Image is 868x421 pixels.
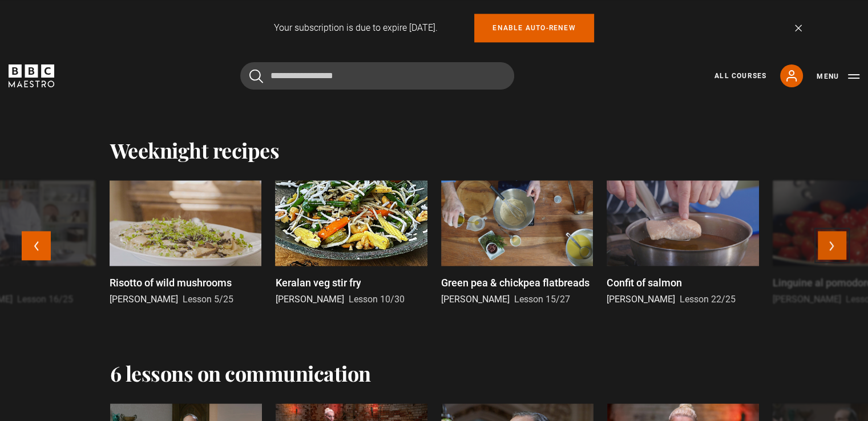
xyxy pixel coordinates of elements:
a: Enable auto-renew [474,14,594,42]
span: Lesson 15/27 [514,294,570,305]
span: Lesson 5/25 [183,294,233,305]
button: Submit the search query [249,69,263,83]
span: Lesson 10/30 [348,294,404,305]
span: [PERSON_NAME] [441,294,510,305]
p: Risotto of wild mushrooms [110,275,232,290]
span: Lesson 22/25 [680,294,736,305]
a: All Courses [714,71,766,81]
span: [PERSON_NAME] [275,294,344,305]
span: [PERSON_NAME] [773,294,841,305]
p: Your subscription is due to expire [DATE]. [274,21,438,35]
input: Search [240,62,514,90]
p: Confit of salmon [607,275,682,290]
a: Keralan veg stir fry [PERSON_NAME] Lesson 10/30 [275,180,427,306]
svg: BBC Maestro [9,64,54,87]
h2: Weeknight recipes [110,138,280,162]
button: Toggle navigation [817,71,859,82]
span: Lesson 16/25 [17,294,73,305]
h2: 6 lessons on communication [110,361,371,385]
span: [PERSON_NAME] [607,294,675,305]
a: Confit of salmon [PERSON_NAME] Lesson 22/25 [607,180,758,306]
a: Green pea & chickpea flatbreads [PERSON_NAME] Lesson 15/27 [441,180,593,306]
p: Green pea & chickpea flatbreads [441,275,590,290]
span: [PERSON_NAME] [110,294,178,305]
p: Keralan veg stir fry [275,275,361,290]
a: Risotto of wild mushrooms [PERSON_NAME] Lesson 5/25 [110,180,261,306]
